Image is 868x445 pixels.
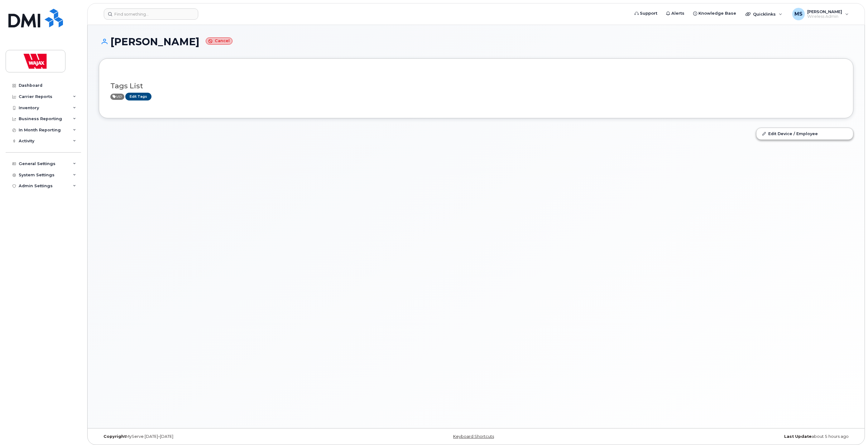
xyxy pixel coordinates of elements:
[103,434,126,439] strong: Copyright
[453,434,494,439] a: Keyboard Shortcuts
[110,82,842,90] h3: Tags List
[602,434,853,439] div: about 5 hours ago
[206,37,233,45] small: Cancel
[99,434,350,439] div: MyServe [DATE]–[DATE]
[784,434,812,439] strong: Last Update
[110,94,124,100] span: Active
[99,36,853,47] h1: [PERSON_NAME]
[756,128,853,139] a: Edit Device / Employee
[125,93,151,100] a: Edit Tags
